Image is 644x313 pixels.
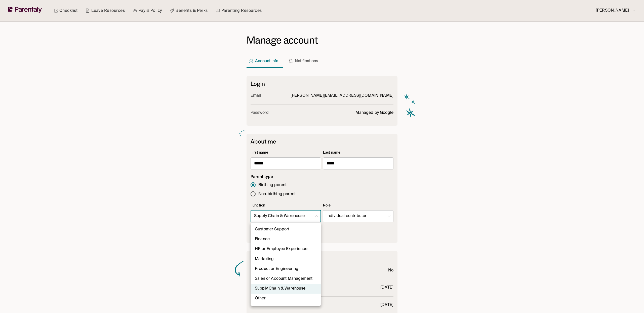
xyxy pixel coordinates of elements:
li: Finance [251,234,321,244]
li: Product or Engineering [251,264,321,274]
li: Sales or Account Management [251,274,321,284]
li: Customer Support [251,225,321,234]
li: HR or Employee Experience [251,244,321,254]
li: Other [251,294,321,303]
li: Supply Chain & Warehouse [251,284,321,294]
li: Marketing [251,254,321,264]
